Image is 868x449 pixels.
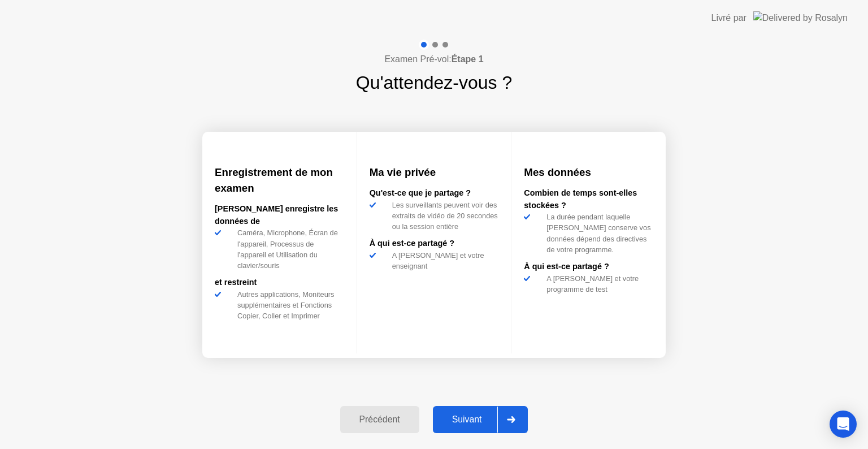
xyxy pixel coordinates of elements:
h3: Enregistrement de mon examen [215,165,344,196]
b: Étape 1 [452,54,484,64]
div: La durée pendant laquelle [PERSON_NAME] conserve vos données dépend des directives de votre progr... [542,211,653,255]
h3: Mes données [524,165,653,180]
h3: Ma vie privée [370,165,499,180]
button: Suivant [433,406,528,433]
div: Autres applications, Moniteurs supplémentaires et Fonctions Copier, Coller et Imprimer [233,289,344,322]
div: Suivant [436,415,498,425]
div: Les surveillants peuvent voir des extraits de vidéo de 20 secondes ou la session entière [388,200,499,232]
img: Delivered by Rosalyn [753,11,848,24]
div: Caméra, Microphone, Écran de l'appareil, Processus de l'appareil et Utilisation du clavier/souris [233,227,344,271]
button: Précédent [340,406,419,433]
h4: Examen Pré-vol: [384,53,483,66]
div: Combien de temps sont-elles stockées ? [524,187,653,211]
div: Open Intercom Messenger [830,411,857,438]
div: [PERSON_NAME] enregistre les données de [215,203,344,227]
div: Livré par [711,11,747,25]
div: Précédent [344,415,416,425]
h1: Qu'attendez-vous ? [356,69,513,96]
div: Qu'est-ce que je partage ? [370,187,499,200]
div: À qui est-ce partagé ? [370,238,499,250]
div: et restreint [215,277,344,289]
div: A [PERSON_NAME] et votre enseignant [388,250,499,271]
div: A [PERSON_NAME] et votre programme de test [542,273,653,295]
div: À qui est-ce partagé ? [524,261,653,273]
